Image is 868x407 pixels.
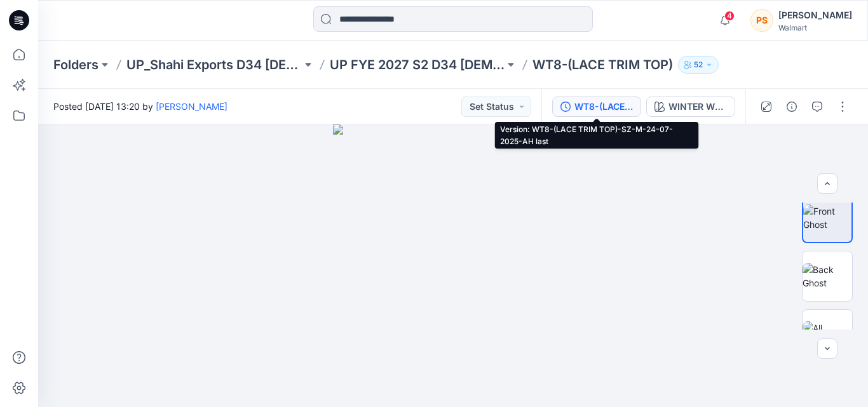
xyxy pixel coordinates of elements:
[532,56,673,74] p: WT8-(LACE TRIM TOP)
[574,100,633,114] div: WT8-(LACE TRIM TOP)-SZ-M-24-07-2025-AH last
[330,56,505,74] a: UP FYE 2027 S2 D34 [DEMOGRAPHIC_DATA] Woven Tops
[782,97,802,117] button: Details
[778,8,852,23] div: [PERSON_NAME]
[333,124,573,407] img: eyJhbGciOiJIUzI1NiIsImtpZCI6IjAiLCJzbHQiOiJzZXMiLCJ0eXAiOiJKV1QifQ.eyJkYXRhIjp7InR5cGUiOiJzdG9yYW...
[803,321,852,348] img: All colorways
[126,56,302,74] a: UP_Shahi Exports D34 [DEMOGRAPHIC_DATA] Tops
[750,9,773,32] div: PS
[694,58,703,72] p: 52
[668,100,727,114] div: WINTER WHITE
[803,204,851,231] img: Front Ghost
[678,56,719,74] button: 52
[53,56,98,74] a: Folders
[646,97,735,117] button: WINTER WHITE
[803,263,852,290] img: Back Ghost
[156,101,227,112] a: [PERSON_NAME]
[778,23,852,32] div: Walmart
[53,100,227,113] span: Posted [DATE] 13:20 by
[552,97,641,117] button: WT8-(LACE TRIM TOP)-SZ-M-24-07-2025-AH last
[724,11,735,21] span: 4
